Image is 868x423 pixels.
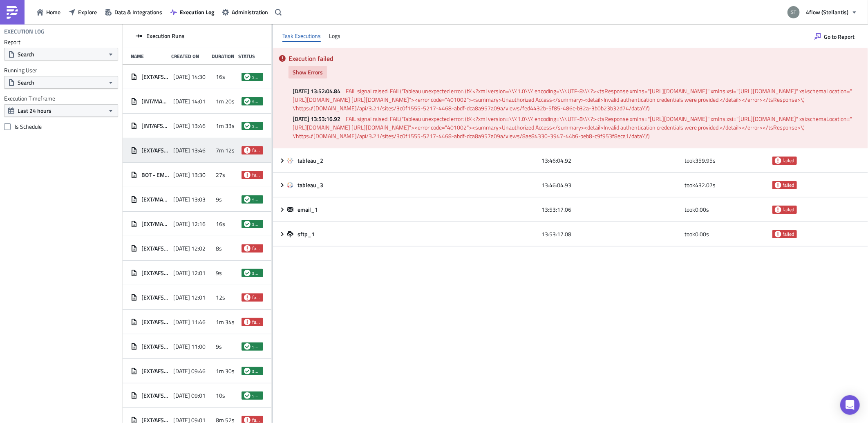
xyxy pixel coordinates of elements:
[541,153,681,168] div: 13:46:04.92
[166,6,218,18] button: Execution Log
[141,294,169,301] span: [EXT/AFS/[PERSON_NAME]] Additional Return TOs [GEOGRAPHIC_DATA]
[293,87,852,112] span: FAIL signal raised: FAIL('Tableau unexpected error: (b\'<?xml version=\\\'1.0\\\' encoding=\\\'UT...
[329,30,340,42] div: Logs
[840,395,860,415] div: Open Intercom Messenger
[775,182,781,188] span: failed
[18,50,34,58] span: Search
[141,196,169,203] span: [EXT/MAN/[PERSON_NAME]] Trnava - in&outbound plate numbers 13:00
[173,318,206,326] span: [DATE] 11:46
[783,3,862,21] button: 4flow (Stellantis)
[78,8,97,16] span: Explore
[216,122,235,130] span: 1m 33s
[252,294,261,301] span: failed
[244,343,251,350] span: success
[141,343,169,350] span: [EXT/AFS/[PERSON_NAME]] [GEOGRAPHIC_DATA] (past 24h)
[252,74,261,80] span: success
[18,78,34,87] span: Search
[252,319,261,325] span: failed
[232,8,268,16] span: Administration
[141,147,169,154] span: [EXT/AFS/j.muzik] Load List Daily 13:45 - Escalation 3
[216,245,222,252] span: 8s
[216,220,225,228] span: 16s
[173,73,206,81] span: [DATE] 14:30
[4,104,118,117] button: Last 24 hours
[171,53,208,59] div: Created On
[783,157,794,164] span: failed
[173,343,206,350] span: [DATE] 11:00
[252,368,261,374] span: success
[289,66,327,78] button: Show Errors
[252,343,261,350] span: success
[141,245,169,252] span: [EXT/AFS/[PERSON_NAME]] Additional Return TOs Vesoul (EU Hubs)
[244,172,251,178] span: failed
[173,122,206,130] span: [DATE] 13:46
[173,245,206,252] span: [DATE] 12:02
[298,181,324,189] span: tableau_3
[101,6,166,18] a: Data & Integrations
[4,67,118,74] label: Running User
[216,73,225,81] span: 16s
[131,53,167,59] div: Name
[244,270,251,276] span: success
[146,32,185,40] span: Execution Runs
[685,202,768,217] div: took 0.00 s
[252,98,261,105] span: success
[293,68,323,76] span: Show Errors
[783,231,794,237] span: failed
[244,368,251,374] span: success
[6,6,19,19] img: PushMetrics
[244,392,251,399] span: success
[141,171,169,179] span: BOT - EMS-iTMS delays /Afternoon
[173,196,206,203] span: [DATE] 13:03
[18,106,51,115] span: Last 24 hours
[775,206,781,213] span: failed
[141,318,169,326] span: [EXT/AFS/j.muzik] Load List Daily 11:45 - Escalation 2
[293,114,345,123] span: [DATE] 13:53:16.92
[173,171,206,179] span: [DATE] 13:30
[173,147,206,154] span: [DATE] 13:46
[685,153,768,168] div: took 359.95 s
[244,319,251,325] span: failed
[775,157,781,164] span: failed
[216,367,235,375] span: 1m 30s
[216,294,225,301] span: 12s
[114,8,162,16] span: Data & Integrations
[541,178,681,192] div: 13:46:04.93
[252,196,261,203] span: success
[293,114,852,140] span: FAIL signal raised: FAIL('Tableau unexpected error: (b\'<?xml version=\\\'1.0\\\' encoding=\\\'UT...
[141,392,169,399] span: [EXT/AFS/[PERSON_NAME]] Stock report (HUB-LES-FR13)
[4,48,118,60] button: Search
[173,98,206,105] span: [DATE] 14:01
[141,367,169,375] span: [EXT/AFS/j.muzik] Load List Daily 9:45 - Escalation 1
[252,172,261,178] span: failed
[787,5,801,19] img: Avatar
[252,147,261,154] span: failed
[4,76,118,89] button: Search
[216,171,225,179] span: 27s
[810,30,859,43] button: Go to Report
[775,231,781,237] span: failed
[141,73,169,81] span: [EXT/AFS/[PERSON_NAME]] Prio Loads Daily Summary 14:30
[46,8,60,16] span: Home
[173,220,206,228] span: [DATE] 12:16
[783,206,794,213] span: failed
[141,98,169,105] span: [INT/MAN/[PERSON_NAME]] Open TOs Report [14:00]
[216,318,235,326] span: 1m 34s
[65,6,101,18] a: Explore
[541,202,681,217] div: 13:53:17.06
[298,231,316,238] span: sftp_1
[173,392,206,399] span: [DATE] 09:01
[180,8,214,16] span: Execution Log
[244,74,251,80] span: success
[4,28,45,35] h4: Execution Log
[244,294,251,301] span: failed
[252,270,261,276] span: success
[252,221,261,227] span: success
[298,157,324,164] span: tableau_2
[244,98,251,105] span: success
[216,392,225,399] span: 10s
[33,6,65,18] button: Home
[141,122,169,130] span: [INT/AFS/j.muzik] Load List Summary
[289,55,862,62] h5: Execution failed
